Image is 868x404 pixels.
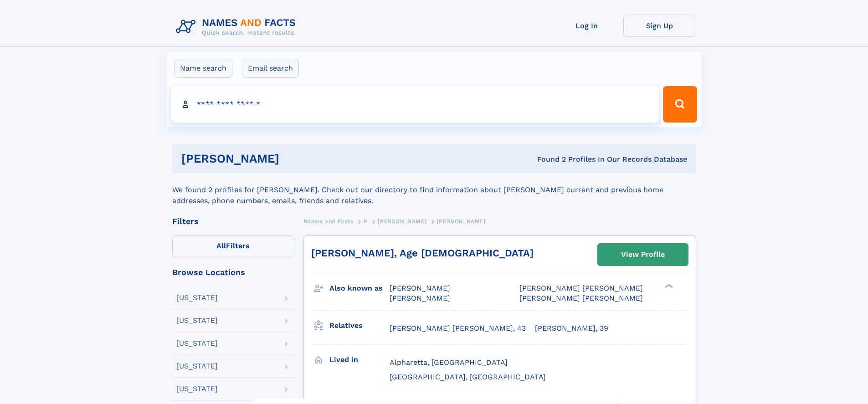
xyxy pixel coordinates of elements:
[663,86,697,123] button: Search Button
[390,294,450,302] span: [PERSON_NAME]
[378,215,426,227] a: [PERSON_NAME]
[663,283,673,289] div: ❯
[535,323,608,333] a: [PERSON_NAME], 39
[172,235,294,257] label: Filters
[437,218,486,225] span: [PERSON_NAME]
[311,247,534,259] a: [PERSON_NAME], Age [DEMOGRAPHIC_DATA]
[242,59,299,78] label: Email search
[623,15,696,37] a: Sign Up
[172,15,303,39] img: Logo Names and Facts
[176,317,218,324] div: [US_STATE]
[174,59,232,78] label: Name search
[172,268,294,276] div: Browse Locations
[329,352,390,368] h3: Lived in
[171,86,659,123] input: search input
[216,241,226,250] span: All
[364,218,368,225] span: P
[181,153,408,164] h1: [PERSON_NAME]
[329,318,390,333] h3: Relatives
[172,217,294,225] div: Filters
[390,323,526,333] a: [PERSON_NAME] [PERSON_NAME], 43
[390,358,508,367] span: Alpharetta, [GEOGRAPHIC_DATA]
[598,244,688,266] a: View Profile
[176,340,218,347] div: [US_STATE]
[364,215,368,227] a: P
[176,385,218,393] div: [US_STATE]
[329,281,390,296] h3: Also known as
[176,363,218,370] div: [US_STATE]
[303,215,354,227] a: Names and Facts
[519,294,643,302] span: [PERSON_NAME] [PERSON_NAME]
[176,294,218,302] div: [US_STATE]
[519,284,643,292] span: [PERSON_NAME] [PERSON_NAME]
[550,15,623,37] a: Log In
[172,174,696,206] div: We found 2 profiles for [PERSON_NAME]. Check out our directory to find information about [PERSON_...
[390,373,546,381] span: [GEOGRAPHIC_DATA], [GEOGRAPHIC_DATA]
[390,284,450,292] span: [PERSON_NAME]
[378,218,426,225] span: [PERSON_NAME]
[408,154,687,164] div: Found 2 Profiles In Our Records Database
[621,244,665,265] div: View Profile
